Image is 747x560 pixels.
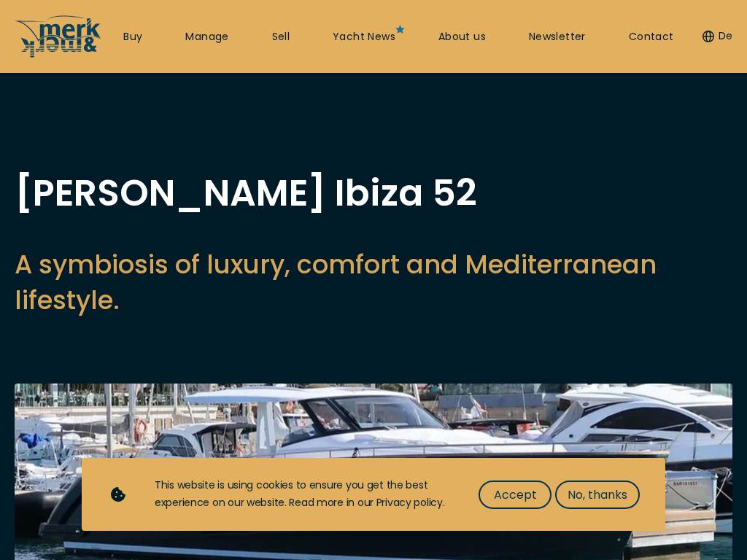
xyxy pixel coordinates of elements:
[479,481,551,509] button: Accept
[15,175,732,211] h1: [PERSON_NAME] Ibiza 52
[529,30,586,44] a: Newsletter
[568,486,627,504] span: No, thanks
[272,30,290,44] a: Sell
[703,29,732,44] button: De
[15,246,732,318] h2: A symbiosis of luxury, comfort and Mediterranean lifestyle.
[494,486,537,504] span: Accept
[555,481,640,509] button: No, thanks
[629,30,674,44] a: Contact
[438,30,486,44] a: About us
[123,30,142,44] a: Buy
[333,30,395,44] a: Yacht News
[185,30,228,44] a: Manage
[376,495,443,510] a: Privacy policy
[155,477,449,512] div: This website is using cookies to ensure you get the best experience on our website. Read more in ...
